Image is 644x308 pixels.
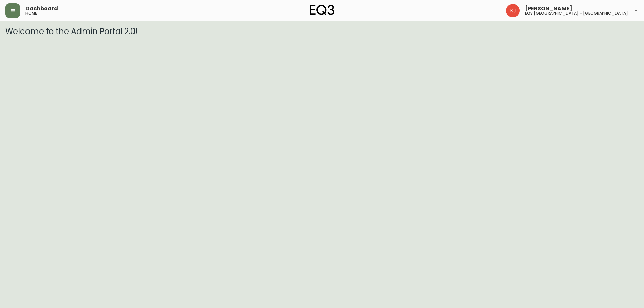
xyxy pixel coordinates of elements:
img: logo [310,5,334,15]
h3: Welcome to the Admin Portal 2.0! [5,27,639,36]
img: 24a625d34e264d2520941288c4a55f8e [506,4,520,17]
h5: home [25,11,37,15]
span: Dashboard [25,6,58,11]
span: [PERSON_NAME] [525,6,572,11]
h5: eq3 [GEOGRAPHIC_DATA] - [GEOGRAPHIC_DATA] [525,11,628,15]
